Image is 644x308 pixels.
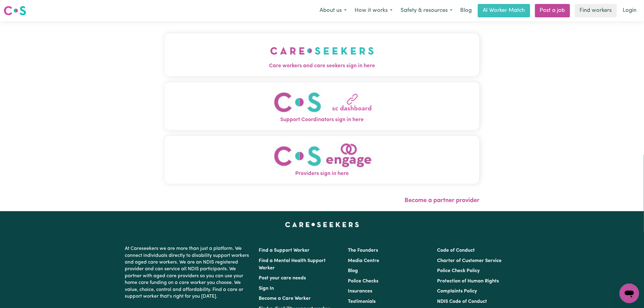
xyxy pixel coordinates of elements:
[575,4,617,17] a: Find workers
[165,33,479,76] button: Care workers and care seekers sign in here
[348,299,376,304] a: Testimonials
[619,4,640,17] a: Login
[535,4,570,17] a: Post a job
[348,258,379,263] a: Media Centre
[259,276,306,281] a: Post your care needs
[259,296,311,301] a: Become a Care Worker
[4,4,26,18] a: Careseekers logo
[437,268,480,273] a: Police Check Policy
[348,248,378,253] a: The Founders
[165,82,479,130] button: Support Coordinators sign in here
[348,268,358,273] a: Blog
[437,258,502,263] a: Charter of Customer Service
[259,248,310,253] a: Find a Support Worker
[125,243,251,302] p: At Careseekers we are more than just a platform. We connect individuals directly to disability su...
[348,279,378,284] a: Police Checks
[165,116,479,124] span: Support Coordinators sign in here
[404,198,479,204] a: Become a partner provider
[478,4,530,17] a: AI Worker Match
[316,4,351,17] button: About us
[165,136,479,184] button: Providers sign in here
[457,4,475,17] a: Blog
[437,299,487,304] a: NDIS Code of Conduct
[4,5,26,16] img: Careseekers logo
[437,248,475,253] a: Code of Conduct
[259,258,326,271] a: Find a Mental Health Support Worker
[620,284,639,303] iframe: Button to launch messaging window
[437,279,499,284] a: Protection of Human Rights
[437,289,477,294] a: Complaints Policy
[348,289,372,294] a: Insurances
[351,4,397,17] button: How it works
[165,170,479,178] span: Providers sign in here
[397,4,457,17] button: Safety & resources
[165,62,479,70] span: Care workers and care seekers sign in here
[285,222,359,227] a: Careseekers home page
[259,286,274,291] a: Sign In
